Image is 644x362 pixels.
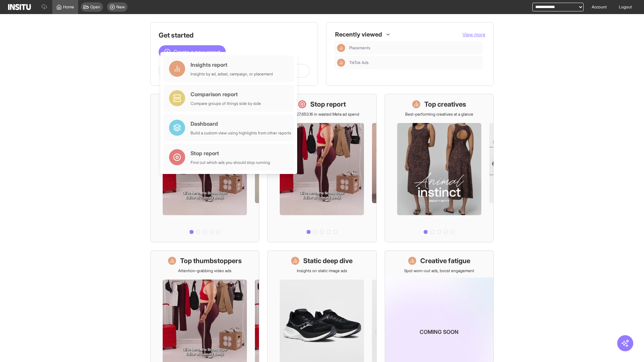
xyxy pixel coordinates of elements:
[463,32,485,37] span: View more
[337,59,345,67] div: Insights
[349,45,480,51] span: Placements
[310,100,346,109] h1: Stop report
[267,94,376,242] a: Stop reportSave £27,653.16 in wasted Meta ad spend
[159,31,310,40] h1: Get started
[297,268,347,274] p: Insights on static image ads
[173,48,220,56] span: Create a new report
[191,61,273,69] div: Insights report
[8,4,31,10] img: Logo
[191,90,261,98] div: Comparison report
[349,60,369,65] span: TikTok Ads
[191,101,261,106] div: Compare groups of things side by side
[385,94,494,242] a: Top creativesBest-performing creatives at a glance
[191,120,291,128] div: Dashboard
[191,71,273,77] div: Insights by ad, adset, campaign, or placement
[191,130,291,136] div: Build a custom view using highlights from other reports
[191,160,270,165] div: Find out which ads you should stop running
[63,4,74,10] span: Home
[349,60,480,65] span: TikTok Ads
[180,256,242,265] h1: Top thumbstoppers
[178,268,231,274] p: Attention-grabbing video ads
[405,112,473,117] p: Best-performing creatives at a glance
[90,4,100,10] span: Open
[284,112,359,117] p: Save £27,653.16 in wasted Meta ad spend
[116,4,125,10] span: New
[463,31,485,38] button: View more
[159,45,226,59] button: Create a new report
[150,94,259,242] a: What's live nowSee all active ads instantly
[424,100,466,109] h1: Top creatives
[191,149,270,157] div: Stop report
[337,44,345,52] div: Insights
[303,256,353,265] h1: Static deep dive
[349,45,370,51] span: Placements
